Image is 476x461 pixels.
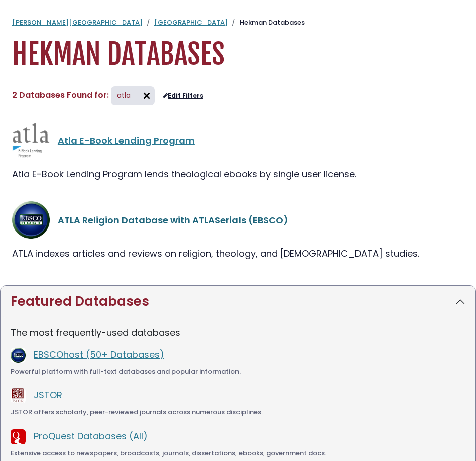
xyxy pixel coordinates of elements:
[34,389,62,401] a: JSTOR
[163,92,203,99] a: Edit Filters
[12,18,464,28] nav: breadcrumb
[117,90,131,100] span: atla
[12,167,464,181] div: Atla E-Book Lending Program lends theological ebooks by single user license.
[34,348,164,361] a: EBSCOhost (50+ Databases)
[34,430,148,442] a: ProQuest Databases (All)
[154,18,228,27] a: [GEOGRAPHIC_DATA]
[12,38,464,71] h1: Hekman Databases
[11,326,465,339] p: The most frequently-used databases
[1,286,475,317] button: Featured Databases
[11,367,465,377] div: Powerful platform with full-text databases and popular information.
[11,448,465,458] div: Extensive access to newspapers, broadcasts, journals, dissertations, ebooks, government docs.
[12,89,109,101] span: 2 Databases Found for:
[139,88,155,104] img: arr097.svg
[12,18,143,27] a: [PERSON_NAME][GEOGRAPHIC_DATA]
[228,18,305,28] li: Hekman Databases
[12,247,464,260] div: ATLA indexes articles and reviews on religion, theology, and [DEMOGRAPHIC_DATA] studies.
[11,407,465,417] div: JSTOR offers scholarly, peer-reviewed journals across numerous disciplines.
[58,134,195,147] a: Atla E-Book Lending Program
[58,214,288,226] a: ATLA Religion Database with ATLASerials (EBSCO)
